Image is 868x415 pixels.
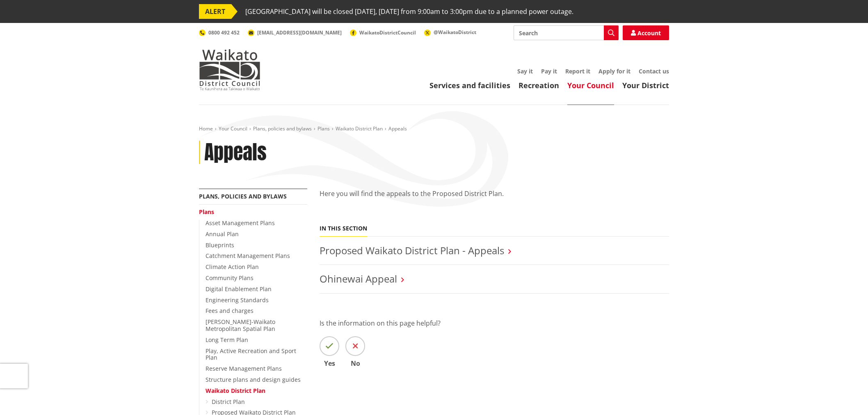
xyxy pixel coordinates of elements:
a: Climate Action Plan [206,263,259,271]
a: Plans [199,208,214,216]
span: WaikatoDistrictCouncil [359,29,416,36]
a: Report it [565,67,590,75]
a: Plans, policies and bylaws [199,192,287,200]
a: Waikato District Plan [336,125,383,132]
span: [GEOGRAPHIC_DATA] will be closed [DATE], [DATE] from 9:00am to 3:00pm due to a planned power outage. [245,4,573,19]
a: Waikato District Plan [206,387,265,394]
a: Account [623,25,669,40]
span: No [345,360,365,367]
a: [EMAIL_ADDRESS][DOMAIN_NAME] [248,29,342,36]
a: Your Council [219,125,247,132]
span: [EMAIL_ADDRESS][DOMAIN_NAME] [257,29,342,36]
a: Fees and charges [206,307,254,315]
a: Contact us [639,67,669,75]
a: Plans, policies and bylaws [253,125,312,132]
a: Proposed Waikato District Plan - Appeals [320,244,504,257]
a: Digital Enablement Plan [206,285,272,293]
a: [PERSON_NAME]-Waikato Metropolitan Spatial Plan [206,318,275,333]
a: Structure plans and design guides [206,376,301,383]
a: Pay it [541,67,557,75]
a: Plans [318,125,330,132]
a: Your District [622,80,669,90]
a: Home [199,125,213,132]
a: Your Council [567,80,614,90]
a: Reserve Management Plans [206,365,282,372]
a: Services and facilities [429,80,510,90]
a: Annual Plan [206,230,239,238]
a: 0800 492 452 [199,29,240,36]
span: 0800 492 452 [208,29,240,36]
a: Engineering Standards [206,296,269,304]
a: Say it [517,67,533,75]
a: WaikatoDistrictCouncil [350,29,416,36]
a: Blueprints [206,241,234,249]
a: Asset Management Plans [206,219,275,227]
span: ALERT [199,4,231,19]
a: Recreation [519,80,559,90]
a: Catchment Management Plans [206,252,290,260]
span: Yes [320,360,339,367]
a: Apply for it [598,67,630,75]
span: @WaikatoDistrict [434,29,476,36]
p: Here you will find the appeals to the Proposed District Plan. [320,189,669,198]
p: Is the information on this page helpful? [320,318,669,328]
img: Waikato District Council - Te Kaunihera aa Takiwaa o Waikato [199,49,260,90]
a: District Plan [212,398,245,406]
a: Community Plans [206,274,254,282]
span: Appeals [388,125,407,132]
input: Search input [514,25,619,40]
a: Ohinewai Appeal [320,272,397,285]
a: Play, Active Recreation and Sport Plan [206,347,296,362]
h1: Appeals [204,141,267,164]
nav: breadcrumb [199,125,669,132]
a: @WaikatoDistrict [424,29,476,36]
a: Long Term Plan [206,336,248,344]
h5: In this section [320,225,367,232]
